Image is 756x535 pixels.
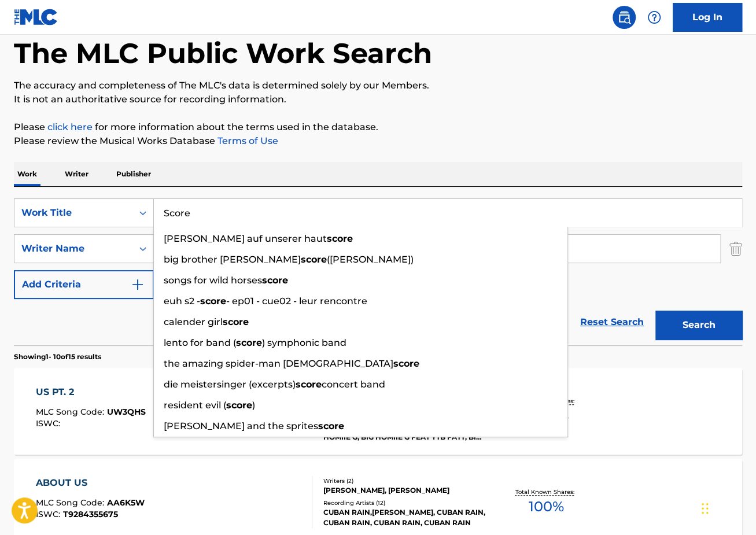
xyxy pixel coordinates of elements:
div: CUBAN RAIN,[PERSON_NAME], CUBAN RAIN, CUBAN RAIN, CUBAN RAIN, CUBAN RAIN [323,507,485,528]
span: big brother [PERSON_NAME] [164,254,301,265]
img: help [647,10,661,24]
div: Help [643,6,666,29]
span: [PERSON_NAME] auf unserer haut [164,233,327,244]
strong: score [327,233,353,244]
div: Writer Name [21,242,126,256]
strong: score [200,296,226,307]
span: concert band [322,379,385,390]
span: UW3QHS [107,407,146,417]
h1: The MLC Public Work Search [14,36,432,71]
span: - ep01 - cue02 - leur rencontre [226,296,367,307]
img: 9d2ae6d4665cec9f34b9.svg [131,278,145,292]
span: [PERSON_NAME] and the sprites [164,420,318,431]
a: Log In [673,3,742,32]
a: Reset Search [574,309,650,335]
p: Total Known Shares: [515,488,577,496]
img: search [617,10,631,24]
p: It is not an authoritative source for recording information. [14,93,742,106]
div: Drag [702,491,709,526]
img: MLC Logo [14,9,58,25]
strong: score [393,358,419,369]
span: die meistersinger (excerpts) [164,379,296,390]
span: ISWC : [36,418,63,429]
div: [PERSON_NAME], [PERSON_NAME] [323,485,485,496]
div: Recording Artists ( 12 ) [323,499,485,507]
strong: score [301,254,327,265]
div: Work Title [21,206,126,220]
strong: score [223,316,249,327]
span: ISWC : [36,509,63,519]
button: Search [655,311,742,340]
span: the amazing spider-man [DEMOGRAPHIC_DATA] [164,358,393,369]
span: resident evil ( [164,400,226,411]
span: ([PERSON_NAME]) [327,254,414,265]
p: Writer [61,162,92,186]
span: ) symphonic band [262,337,346,348]
strong: score [226,400,252,411]
div: US PT. 2 [36,385,146,399]
span: AA6K5W [107,497,145,508]
a: Terms of Use [215,135,278,146]
p: Work [14,162,40,186]
a: click here [47,121,93,132]
span: MLC Song Code : [36,407,107,417]
span: lento for band ( [164,337,236,348]
span: calender girl [164,316,223,327]
p: Please for more information about the terms used in the database. [14,120,742,134]
strong: score [262,275,288,286]
strong: score [236,337,262,348]
p: Showing 1 - 10 of 15 results [14,352,101,362]
img: Delete Criterion [729,234,742,263]
strong: score [318,420,344,431]
span: MLC Song Code : [36,497,107,508]
p: Please review the Musical Works Database [14,134,742,148]
a: Public Search [613,6,636,29]
form: Search Form [14,198,742,345]
span: T9284355675 [63,509,118,519]
span: euh s2 - [164,296,200,307]
span: ) [252,400,255,411]
button: Add Criteria [14,270,154,299]
iframe: Chat Widget [698,479,756,535]
p: The accuracy and completeness of The MLC's data is determined solely by our Members. [14,79,742,93]
div: ABOUT US [36,476,145,490]
span: songs for wild horses [164,275,262,286]
a: US PT. 2MLC Song Code:UW3QHSISWC:Writers (5)[PERSON_NAME] SPEAKS, [PERSON_NAME], [PERSON_NAME], [... [14,368,742,455]
strong: score [296,379,322,390]
p: Publisher [113,162,154,186]
span: 100 % [528,496,563,517]
div: Writers ( 2 ) [323,477,485,485]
